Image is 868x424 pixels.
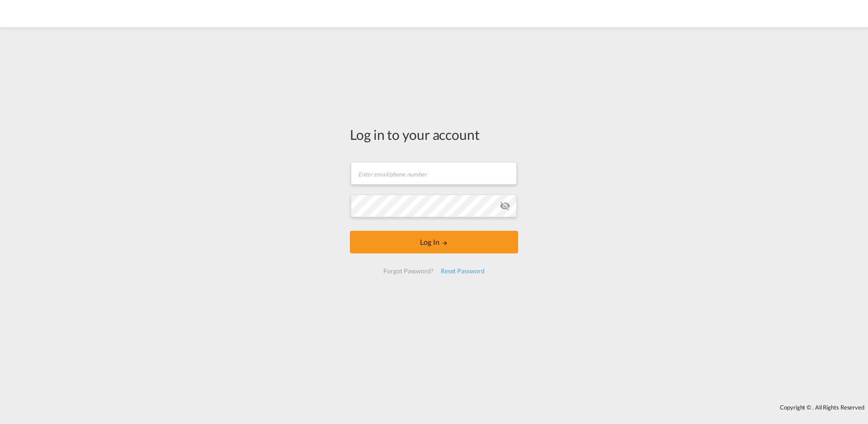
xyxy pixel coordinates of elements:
button: LOGIN [350,231,518,253]
div: Forgot Password? [380,263,437,279]
md-icon: icon-eye-off [500,200,510,211]
div: Reset Password [437,263,488,279]
input: Enter email/phone number [351,162,517,185]
div: Log in to your account [350,125,518,144]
